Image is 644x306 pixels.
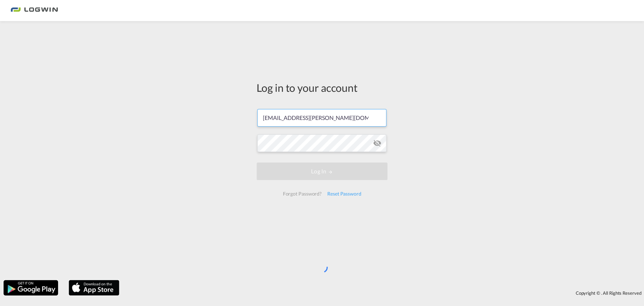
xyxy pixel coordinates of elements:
[373,139,381,147] md-icon: icon-eye-off
[257,109,386,127] input: Enter email/phone number
[123,287,644,299] div: Copyright © . All Rights Reserved
[324,187,364,200] div: Reset Password
[11,3,58,19] img: bc73a0e0d8c111efacd525e4c8ad7d32.png
[68,279,120,296] img: apple.png
[257,162,387,180] button: LOGIN
[3,279,59,296] img: google.png
[280,187,324,200] div: Forgot Password?
[257,80,387,95] div: Log in to your account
